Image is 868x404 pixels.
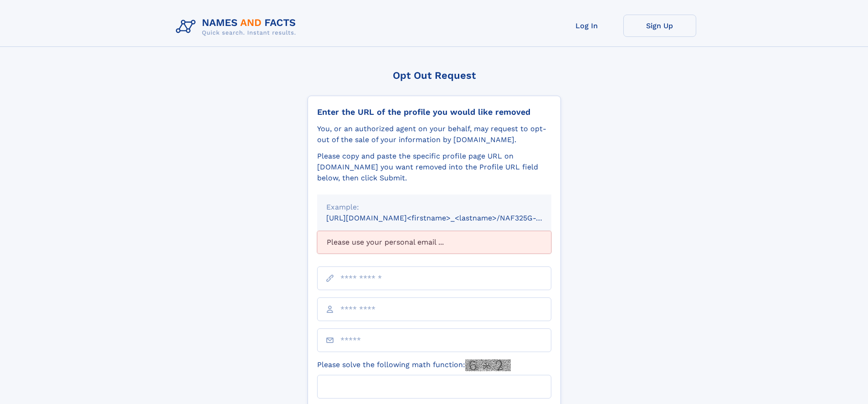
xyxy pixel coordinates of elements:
small: [URL][DOMAIN_NAME]<firstname>_<lastname>/NAF325G-xxxxxxxx [326,214,569,222]
img: Logo Names and Facts [172,15,303,39]
div: Example: [326,202,542,213]
div: Please use your personal email ... [317,231,551,254]
div: Opt Out Request [308,70,561,81]
a: Log In [550,15,623,37]
label: Please solve the following math function: [317,359,511,371]
div: Enter the URL of the profile you would like removed [317,107,551,117]
a: Sign Up [623,15,696,37]
div: You, or an authorized agent on your behalf, may request to opt-out of the sale of your informatio... [317,123,551,145]
div: Please copy and paste the specific profile page URL on [DOMAIN_NAME] you want removed into the Pr... [317,151,551,184]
